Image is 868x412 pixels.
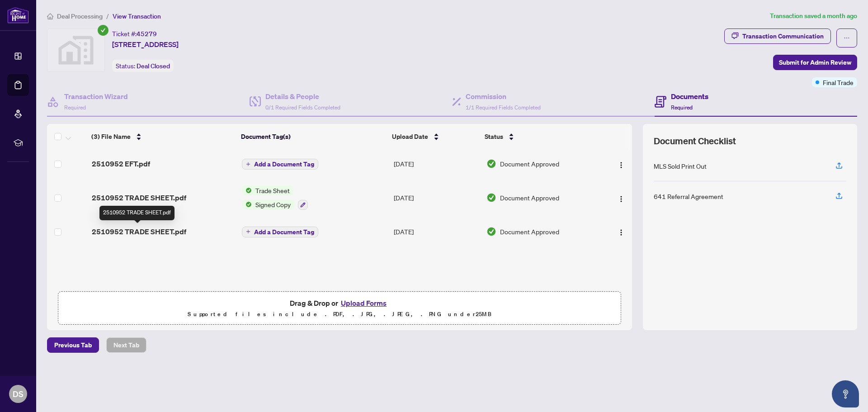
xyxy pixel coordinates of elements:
[242,159,318,170] button: Add a Document Tag
[112,39,179,50] span: [STREET_ADDRESS]
[832,380,859,407] button: Open asap
[113,12,161,20] span: View Transaction
[92,192,186,203] span: 2510952 TRADE SHEET.pdf
[290,297,389,309] span: Drag & Drop or
[390,178,483,217] td: [DATE]
[618,161,625,169] img: Logo
[500,159,559,169] span: Document Approved
[466,91,541,102] h4: Commission
[671,91,708,102] h4: Documents
[91,132,131,142] span: (3) File Name
[246,229,250,234] span: plus
[92,158,150,169] span: 2510952 EFT.pdf
[671,104,693,111] span: Required
[618,229,625,236] img: Logo
[54,338,92,352] span: Previous Tab
[654,135,736,147] span: Document Checklist
[481,124,597,149] th: Status
[773,55,857,70] button: Submit for Admin Review
[614,190,628,205] button: Logo
[618,195,625,203] img: Logo
[58,292,621,325] span: Drag & Drop orUpload FormsSupported files include .PDF, .JPG, .JPEG, .PNG under25MB
[64,104,86,111] span: Required
[254,161,314,167] span: Add a Document Tag
[13,388,24,400] span: DS
[390,217,483,246] td: [DATE]
[112,60,174,72] div: Status:
[242,227,318,237] button: Add a Document Tag
[137,30,157,38] span: 45279
[106,11,109,21] li: /
[88,124,237,149] th: (3) File Name
[486,159,496,169] img: Document Status
[47,337,99,353] button: Previous Tab
[614,224,628,239] button: Logo
[486,227,496,237] img: Document Status
[265,91,340,102] h4: Details & People
[742,29,824,43] div: Transaction Communication
[137,62,170,70] span: Deal Closed
[92,226,186,237] span: 2510952 TRADE SHEET.pdf
[485,132,503,142] span: Status
[466,104,541,111] span: 1/1 Required Fields Completed
[47,13,53,19] span: home
[64,309,615,320] p: Supported files include .PDF, .JPG, .JPEG, .PNG under 25 MB
[823,77,854,87] span: Final Trade
[392,132,428,142] span: Upload Date
[7,7,29,24] img: logo
[106,337,146,353] button: Next Tab
[252,185,293,195] span: Trade Sheet
[500,227,559,237] span: Document Approved
[246,162,250,166] span: plus
[242,158,318,170] button: Add a Document Tag
[237,124,388,149] th: Document Tag(s)
[486,193,496,203] img: Document Status
[500,193,559,203] span: Document Approved
[112,28,157,39] div: Ticket #:
[338,297,389,309] button: Upload Forms
[770,11,857,21] article: Transaction saved a month ago
[252,199,294,209] span: Signed Copy
[388,124,481,149] th: Upload Date
[654,161,707,171] div: MLS Sold Print Out
[99,206,175,220] div: 2510952 TRADE SHEET.pdf
[265,104,340,111] span: 0/1 Required Fields Completed
[57,12,103,20] span: Deal Processing
[844,35,850,41] span: ellipsis
[242,185,308,210] button: Status IconTrade SheetStatus IconSigned Copy
[779,55,851,70] span: Submit for Admin Review
[98,25,108,36] span: check-circle
[724,28,831,44] button: Transaction Communication
[242,226,318,237] button: Add a Document Tag
[242,185,252,195] img: Status Icon
[64,91,128,102] h4: Transaction Wizard
[390,149,483,178] td: [DATE]
[242,199,252,209] img: Status Icon
[614,156,628,171] button: Logo
[254,229,314,235] span: Add a Document Tag
[654,191,723,201] div: 641 Referral Agreement
[47,29,104,71] img: svg%3e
